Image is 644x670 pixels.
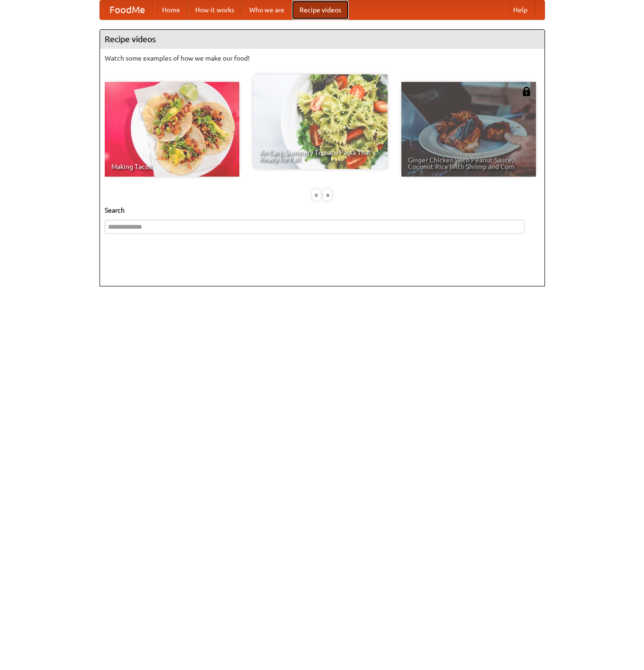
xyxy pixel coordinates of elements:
div: » [323,189,332,201]
a: How it works [188,0,242,19]
a: Making Tacos [105,82,239,177]
span: An Easy, Summery Tomato Pasta That's Ready for Fall [260,149,381,162]
a: Recipe videos [292,0,349,19]
a: Who we are [242,0,292,19]
h5: Search [105,205,540,215]
a: An Easy, Summery Tomato Pasta That's Ready for Fall [253,74,388,169]
p: Watch some examples of how we make our food! [105,54,540,63]
a: Help [506,0,535,19]
span: Making Tacos [111,163,233,170]
a: Home [154,0,188,19]
div: « [312,189,321,201]
img: 483408.png [522,87,531,96]
h4: Recipe videos [100,30,544,49]
a: FoodMe [100,0,154,19]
